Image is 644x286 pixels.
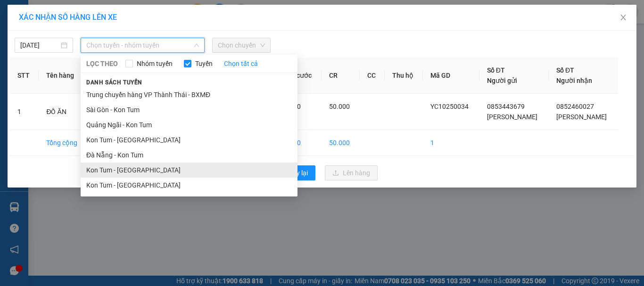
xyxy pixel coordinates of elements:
li: Kon Tum - [GEOGRAPHIC_DATA] [81,178,297,193]
span: YC10250034 [430,103,469,110]
td: 1 [10,94,39,130]
li: Kon Tum - [GEOGRAPHIC_DATA] [81,163,297,178]
span: Danh sách tuyến [81,78,148,87]
button: Close [610,5,636,31]
li: Kon Tum - [GEOGRAPHIC_DATA] [81,132,297,147]
span: Người gửi [487,77,517,84]
li: Quảng Ngãi - Kon Tum [81,117,297,132]
li: Đà Nẵng - Kon Tum [81,147,297,163]
span: Số ĐT [487,66,505,74]
button: uploadLên hàng [325,165,378,180]
span: 0852460027 [556,103,594,110]
span: 0853443679 [487,103,525,110]
td: Tổng cộng [39,130,88,156]
li: Trung chuyển hàng VP Thành Thái - BXMĐ [81,87,297,102]
span: Chọn chuyến [218,38,265,52]
th: CR [322,57,359,94]
th: STT [10,57,39,94]
span: XÁC NHẬN SỐ HÀNG LÊN XE [19,13,117,22]
a: Chọn tất cả [224,58,258,69]
span: LỌC THEO [86,58,118,69]
td: ĐỒ ĂN [39,94,88,130]
th: Mã GD [423,57,479,94]
span: Chọn tuyến - nhóm tuyến [86,38,199,52]
span: down [194,42,199,48]
span: Số ĐT [556,66,574,74]
span: [PERSON_NAME] [487,113,537,121]
th: CC [360,57,385,94]
input: 15/10/2025 [20,40,59,50]
th: Tên hàng [39,57,88,94]
span: Nhóm tuyến [133,58,176,69]
td: 1 [423,130,479,156]
li: Sài Gòn - Kon Tum [81,102,297,117]
span: Tuyến [191,58,216,69]
td: 50.000 [322,130,359,156]
th: Thu hộ [385,57,423,94]
span: Người nhận [556,77,592,84]
span: [PERSON_NAME] [556,113,607,121]
span: close [619,14,627,21]
span: 50.000 [329,103,350,110]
